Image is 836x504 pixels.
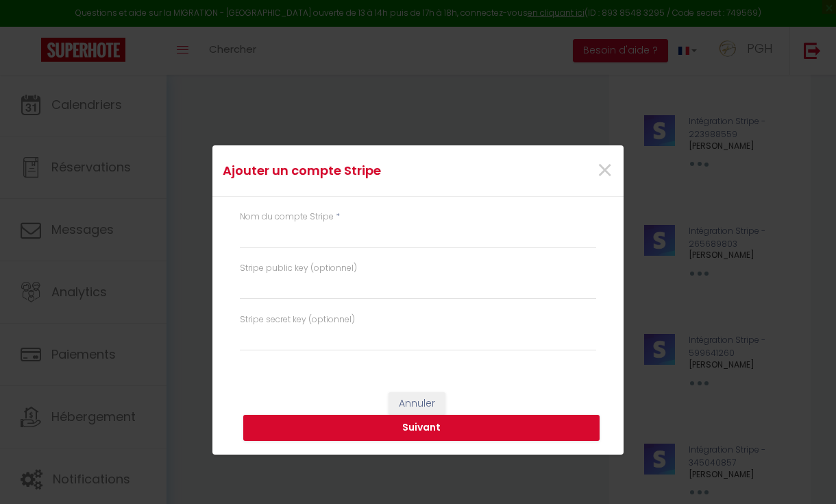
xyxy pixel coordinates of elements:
[223,161,477,180] h4: Ajouter un compte Stripe
[240,211,334,224] label: Nom du compte Stripe
[240,313,355,326] label: Stripe secret key (optionnel)
[11,5,52,47] button: Open LiveChat chat widget
[596,156,613,186] button: Close
[389,392,445,416] button: Annuler
[596,150,613,191] span: ×
[243,415,600,441] button: Suivant
[240,262,357,275] label: Stripe public key (optionnel)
